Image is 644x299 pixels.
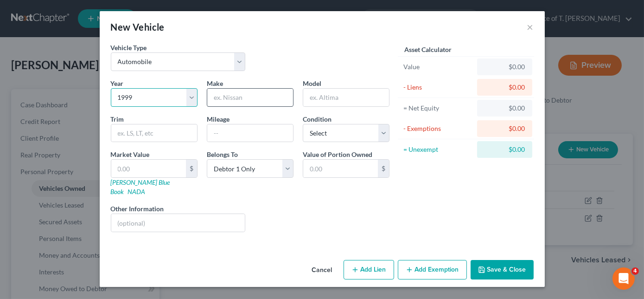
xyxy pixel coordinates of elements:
div: $ [378,160,389,177]
div: = Net Equity [403,104,473,113]
input: ex. Nissan [207,89,293,106]
div: Value [403,62,473,71]
label: Condition [303,114,332,124]
label: Trim [111,114,124,124]
div: $0.00 [485,145,525,154]
div: New Vehicle [111,20,165,33]
div: - Liens [403,83,473,92]
input: -- [207,124,293,142]
a: NADA [128,188,146,195]
button: Save & Close [471,260,534,279]
button: Cancel [305,261,340,279]
button: Add Exemption [398,260,467,279]
button: Add Lien [344,260,394,279]
input: ex. LS, LT, etc [111,124,197,142]
label: Vehicle Type [111,43,147,52]
label: Mileage [207,114,230,124]
span: Make [207,79,223,87]
label: Asset Calculator [404,45,452,54]
span: 4 [631,267,639,275]
label: Market Value [111,149,150,159]
iframe: Intercom live chat [612,267,635,290]
label: Other Information [111,204,164,214]
div: $0.00 [485,62,525,71]
span: Belongs To [207,150,238,158]
div: $0.00 [485,83,525,92]
label: Value of Portion Owned [303,149,372,159]
input: (optional) [111,214,245,232]
label: Year [111,78,124,88]
div: $0.00 [485,124,525,133]
div: - Exemptions [403,124,473,133]
div: $0.00 [485,104,525,113]
input: 0.00 [303,160,378,177]
input: ex. Altima [303,89,389,106]
input: 0.00 [111,160,186,177]
label: Model [303,78,321,88]
div: = Unexempt [403,145,473,154]
button: × [527,21,534,32]
a: [PERSON_NAME] Blue Book [111,178,170,195]
div: $ [186,160,197,177]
